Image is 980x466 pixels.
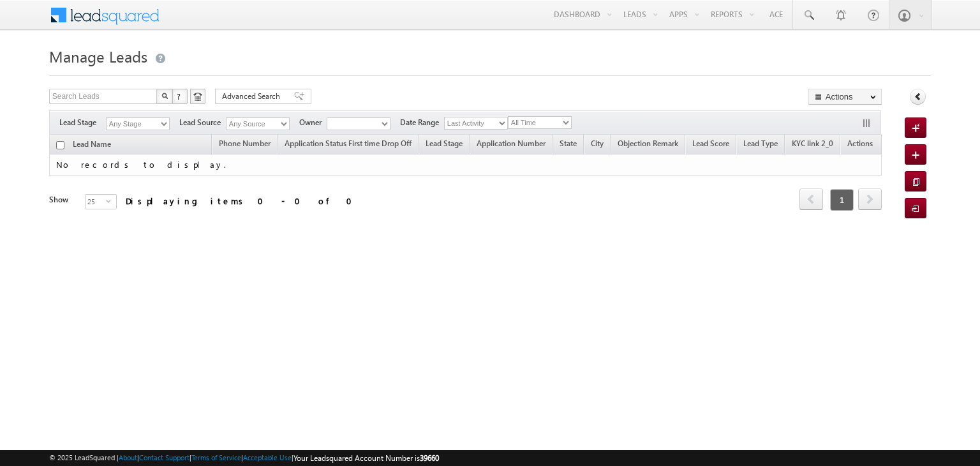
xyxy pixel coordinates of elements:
[737,137,784,153] a: Lead Type
[59,117,106,128] span: Lead Stage
[278,137,418,153] a: Application Status First time Drop Off
[400,117,444,128] span: Date Range
[692,139,729,148] span: Lead Score
[858,190,882,210] a: next
[299,117,327,128] span: Owner
[66,137,117,154] a: Lead Name
[172,89,188,104] button: ?
[799,190,823,210] a: prev
[293,453,439,463] span: Your Leadsquared Account Number is
[470,137,552,153] a: Application Number
[560,139,577,148] span: State
[212,137,277,153] a: Phone Number
[49,452,439,464] span: © 2025 LeadSquared | | | | |
[219,139,271,148] span: Phone Number
[858,188,882,210] span: next
[808,89,882,105] button: Actions
[841,137,879,153] span: Actions
[618,139,678,148] span: Objection Remark
[56,141,64,149] input: Check all records
[792,139,833,148] span: KYC link 2_0
[426,139,463,148] span: Lead Stage
[106,198,116,204] span: select
[686,137,736,153] a: Lead Score
[785,137,840,153] a: KYC link 2_0
[177,91,182,101] span: ?
[161,93,168,99] img: Search
[611,137,685,153] a: Objection Remark
[49,154,882,176] td: No records to display.
[584,137,610,153] a: City
[419,137,469,153] a: Lead Stage
[85,195,106,209] span: 25
[179,117,226,128] span: Lead Source
[222,91,284,102] span: Advanced Search
[126,193,360,208] div: Displaying items 0 - 0 of 0
[420,453,439,463] span: 39660
[49,46,147,66] span: Manage Leads
[49,194,75,206] div: Show
[830,189,854,211] span: 1
[743,139,778,148] span: Lead Type
[553,137,583,153] a: State
[243,453,292,462] a: Acceptable Use
[799,188,823,210] span: prev
[191,453,241,462] a: Terms of Service
[591,139,604,148] span: City
[477,139,546,148] span: Application Number
[119,453,137,462] a: About
[285,139,412,148] span: Application Status First time Drop Off
[139,453,189,462] a: Contact Support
